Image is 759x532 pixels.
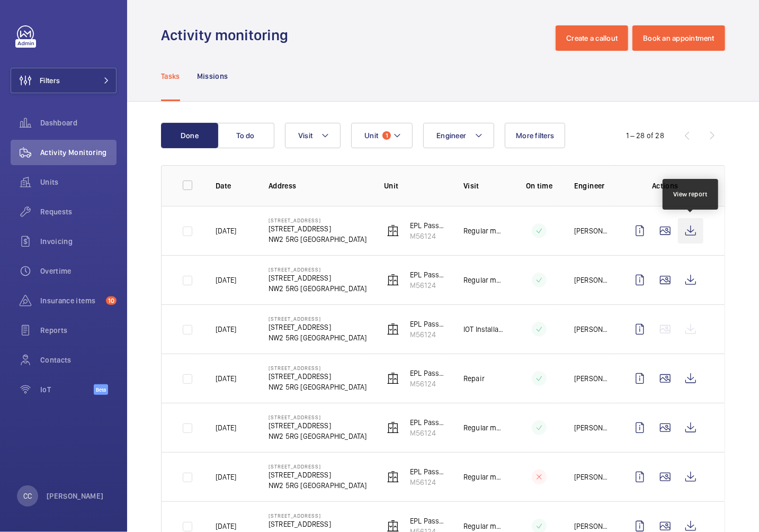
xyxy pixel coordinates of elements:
button: Create a callout [556,25,628,51]
p: Regular maintenance [463,472,504,482]
p: NW2 5RG [GEOGRAPHIC_DATA] [269,431,367,441]
span: Dashboard [40,118,117,128]
span: Unit [364,131,378,140]
p: [PERSON_NAME] [574,226,610,236]
p: [DATE] [216,324,236,335]
p: M56124 [410,378,447,389]
p: [DATE] [216,275,236,285]
p: [STREET_ADDRESS] [269,371,367,382]
p: Regular maintenance [463,521,504,531]
p: NW2 5RG [GEOGRAPHIC_DATA] [269,332,367,343]
p: M56124 [410,231,447,241]
p: M56124 [410,329,447,340]
span: 10 [106,296,117,305]
p: Regular maintenance [463,422,504,433]
p: [STREET_ADDRESS] [269,266,367,273]
h1: Activity monitoring [161,25,294,45]
span: Visit [298,131,312,140]
img: elevator.svg [387,421,399,434]
p: [STREET_ADDRESS] [269,470,367,480]
p: M56124 [410,428,447,438]
p: Date [216,181,252,191]
p: [PERSON_NAME] [574,472,610,482]
p: [STREET_ADDRESS] [269,273,367,283]
p: NW2 5RG [GEOGRAPHIC_DATA] [269,382,367,392]
span: IoT [40,384,94,395]
span: Requests [40,206,117,217]
span: 1 [382,131,391,140]
p: NW2 5RG [GEOGRAPHIC_DATA] [269,234,367,245]
p: On time [521,181,557,191]
span: Contacts [40,355,117,365]
p: EPL Passenger Lift [410,466,447,477]
div: 1 – 28 of 28 [626,130,664,141]
p: [STREET_ADDRESS] [269,519,367,529]
p: EPL Passenger Lift [410,368,447,378]
button: To do [217,123,274,148]
p: [PERSON_NAME] [574,373,610,384]
button: Visit [285,123,341,148]
p: Tasks [161,71,180,82]
p: Regular maintenance [463,226,504,236]
span: Overtime [40,266,117,276]
button: Unit1 [351,123,413,148]
p: [PERSON_NAME] [574,521,610,531]
span: Reports [40,325,117,336]
span: Invoicing [40,236,117,247]
span: Activity Monitoring [40,147,117,158]
p: Missions [197,71,228,82]
p: [PERSON_NAME] [574,324,610,335]
p: [DATE] [216,373,236,384]
img: elevator.svg [387,274,399,286]
span: Beta [94,384,108,395]
img: elevator.svg [387,471,399,483]
p: [DATE] [216,226,236,236]
span: Insurance items [40,295,102,306]
p: Unit [384,181,447,191]
p: [STREET_ADDRESS] [269,223,367,234]
p: [STREET_ADDRESS] [269,414,367,420]
p: EPL Passenger Lift [410,319,447,329]
p: EPL Passenger Lift [410,269,447,280]
span: Filters [40,75,60,86]
p: IOT Installation [463,324,504,335]
p: Repair [463,373,485,384]
p: Visit [463,181,504,191]
p: EPL Passenger Lift [410,220,447,231]
p: M56124 [410,477,447,488]
button: Done [161,123,218,148]
button: Book an appointment [632,25,725,51]
img: elevator.svg [387,224,399,237]
button: Engineer [423,123,494,148]
p: [STREET_ADDRESS] [269,315,367,322]
span: Engineer [436,131,466,140]
button: More filters [505,123,565,148]
img: elevator.svg [387,323,399,336]
p: [DATE] [216,472,236,482]
div: View report [673,190,708,199]
p: [STREET_ADDRESS] [269,322,367,332]
p: [PERSON_NAME] [574,422,610,433]
p: [DATE] [216,422,236,433]
p: M56124 [410,280,447,291]
p: EPL Passenger Lift [410,417,447,428]
p: [STREET_ADDRESS] [269,463,367,470]
p: NW2 5RG [GEOGRAPHIC_DATA] [269,283,367,294]
p: [PERSON_NAME] [574,275,610,285]
p: [STREET_ADDRESS] [269,365,367,371]
p: Address [269,181,367,191]
p: [STREET_ADDRESS] [269,217,367,223]
p: [PERSON_NAME] [47,491,104,501]
p: [STREET_ADDRESS] [269,512,367,519]
p: [STREET_ADDRESS] [269,420,367,431]
p: Actions [627,181,703,191]
img: elevator.svg [387,372,399,385]
p: EPL Passenger Lift [410,516,447,526]
button: Filters [11,68,117,93]
span: More filters [516,131,554,140]
span: Units [40,177,117,187]
p: [DATE] [216,521,236,531]
p: CC [23,491,32,501]
p: Engineer [574,181,610,191]
p: Regular maintenance [463,275,504,285]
